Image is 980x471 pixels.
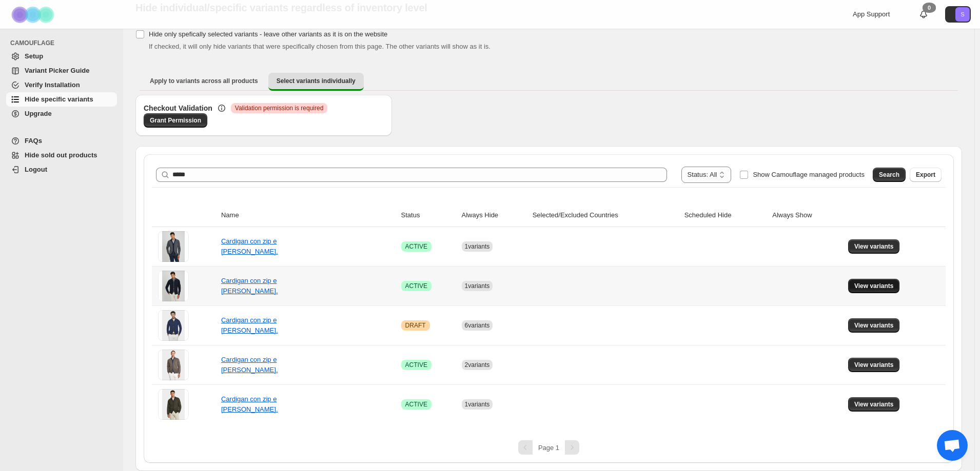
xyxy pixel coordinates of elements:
[848,279,900,293] button: View variants
[149,30,387,38] span: Hide only spefically selected variants - leave other variants as it is on the website
[848,239,900,254] button: View variants
[918,9,929,19] a: 0
[538,444,559,452] span: Page 1
[25,110,52,117] span: Upgrade
[405,282,427,290] span: ACTIVE
[848,318,900,333] button: View variants
[25,151,97,159] span: Hide sold out products
[268,73,364,91] button: Select variants individually
[530,204,681,227] th: Selected/Excluded Countries
[25,67,89,74] span: Variant Picker Guide
[221,237,278,255] a: Cardigan con zip e [PERSON_NAME].
[6,49,117,64] a: Setup
[405,242,427,251] span: ACTIVE
[6,162,117,177] a: Logout
[25,81,80,89] span: Verify Installation
[854,400,894,408] span: View variants
[25,137,42,145] span: FAQs
[221,395,278,413] a: Cardigan con zip e [PERSON_NAME].
[465,361,490,368] span: 2 variants
[854,321,894,330] span: View variants
[152,440,946,455] nav: Pagination
[144,113,207,128] a: Grant Permission
[142,73,266,89] button: Apply to variants across all products
[135,95,962,471] div: Select variants individually
[6,78,117,92] a: Verify Installation
[10,39,118,47] span: CAMOUFLAGE
[150,116,201,125] span: Grant Permission
[910,168,942,182] button: Export
[405,361,427,369] span: ACTIVE
[923,3,936,13] div: 0
[853,10,890,18] span: App Support
[6,107,117,121] a: Upgrade
[8,1,60,29] img: Camouflage
[848,397,900,412] button: View variants
[753,171,865,178] span: Show Camouflage managed products
[465,401,490,408] span: 1 variants
[6,64,117,78] a: Variant Picker Guide
[854,361,894,369] span: View variants
[873,168,906,182] button: Search
[221,316,278,334] a: Cardigan con zip e [PERSON_NAME].
[398,204,459,227] th: Status
[848,358,900,372] button: View variants
[221,277,278,295] a: Cardigan con zip e [PERSON_NAME].
[405,400,427,408] span: ACTIVE
[150,77,258,85] span: Apply to variants across all products
[277,77,356,85] span: Select variants individually
[144,103,212,113] h3: Checkout Validation
[235,104,324,112] span: Validation permission is required
[916,171,935,179] span: Export
[6,92,117,107] a: Hide specific variants
[465,282,490,290] span: 1 variants
[149,43,491,50] span: If checked, it will only hide variants that were specifically chosen from this page. The other va...
[769,204,845,227] th: Always Show
[937,430,968,461] div: Aprire la chat
[465,243,490,250] span: 1 variants
[465,322,490,329] span: 6 variants
[879,171,899,179] span: Search
[459,204,530,227] th: Always Hide
[961,11,964,17] text: S
[25,52,43,60] span: Setup
[854,282,894,290] span: View variants
[25,95,93,103] span: Hide specific variants
[6,148,117,162] a: Hide sold out products
[218,204,398,227] th: Name
[6,134,117,148] a: FAQs
[854,242,894,251] span: View variants
[681,204,770,227] th: Scheduled Hide
[955,7,970,22] span: Avatar with initials S
[945,6,971,23] button: Avatar with initials S
[221,356,278,374] a: Cardigan con zip e [PERSON_NAME].
[25,166,47,173] span: Logout
[405,321,426,330] span: DRAFT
